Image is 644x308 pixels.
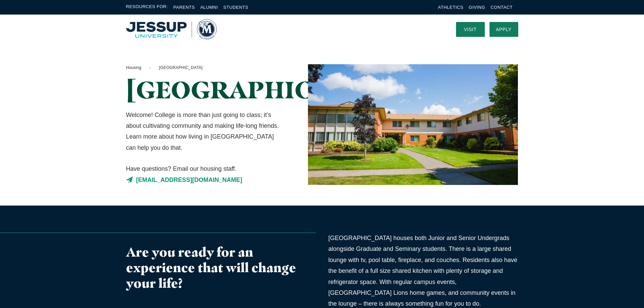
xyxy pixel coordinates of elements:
[469,5,485,10] a: Giving
[126,19,217,40] img: Multnomah University Logo
[173,5,195,10] a: Parents
[126,19,217,40] a: Home
[200,5,218,10] a: Alumni
[126,3,168,11] span: Resources For:
[223,5,248,10] a: Students
[126,163,282,174] span: Have questions? Email our housing staff.
[126,64,142,72] a: Housing
[126,174,282,185] a: [EMAIL_ADDRESS][DOMAIN_NAME]
[490,22,518,37] a: Apply
[308,64,518,185] img: Front of Memorial Hall
[126,77,282,103] h1: [GEOGRAPHIC_DATA]
[456,22,485,37] a: Visit
[126,110,282,153] p: Welcome! College is more than just going to class; it’s about cultivating community and making li...
[126,244,316,291] h3: Are you ready for an experience that will change your life?
[438,5,463,10] a: Athletics
[159,64,202,72] a: [GEOGRAPHIC_DATA]
[491,5,512,10] a: Contact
